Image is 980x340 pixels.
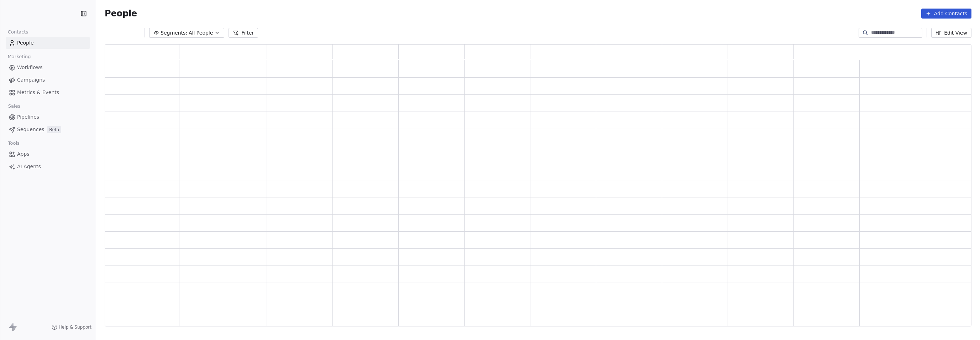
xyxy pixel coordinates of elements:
span: Help & Support [59,324,91,330]
span: Metrics & Events [17,89,59,96]
span: Pipelines [17,113,39,121]
span: Segments: [161,29,187,37]
a: Apps [6,148,90,160]
span: Contacts [5,27,31,37]
a: Workflows [6,62,90,73]
button: Add Contacts [921,9,971,19]
a: Pipelines [6,111,90,123]
button: Filter [229,28,258,38]
a: SequencesBeta [6,124,90,135]
span: Workflows [17,64,43,71]
a: People [6,37,90,49]
div: grid [105,60,972,327]
span: Sales [5,101,23,112]
span: Beta [47,126,61,133]
span: All People [189,29,213,37]
a: Metrics & Events [6,87,90,98]
span: AI Agents [17,163,41,170]
a: Campaigns [6,74,90,86]
span: Tools [5,138,22,149]
span: People [105,8,137,19]
button: Edit View [931,28,971,38]
a: Help & Support [52,324,91,330]
span: Campaigns [17,76,45,84]
span: Marketing [5,51,34,62]
span: Apps [17,150,30,158]
a: AI Agents [6,161,90,172]
span: People [17,39,34,47]
span: Sequences [17,126,44,133]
